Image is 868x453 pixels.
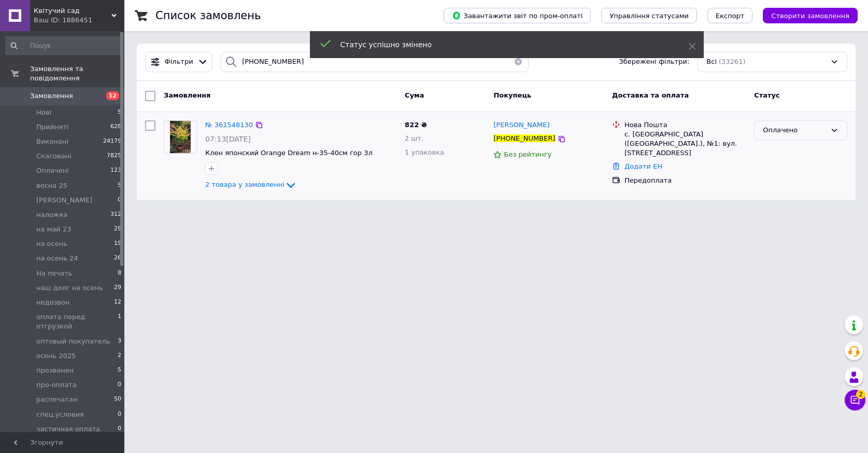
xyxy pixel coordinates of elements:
[36,337,110,346] span: оптовый покупатель
[170,121,191,153] img: Фото товару
[452,11,582,20] span: Завантажити звіт по пром-оплаті
[110,122,121,132] span: 628
[624,162,662,170] a: Додати ЕН
[36,108,51,117] span: Нові
[340,39,663,50] div: Статус успішно змінено
[716,12,745,20] span: Експорт
[619,57,689,67] span: Збережені фільтри:
[36,298,69,307] span: недозвон
[493,120,549,130] a: [PERSON_NAME]
[493,121,549,129] span: [PERSON_NAME]
[118,269,121,278] span: 8
[706,57,717,67] span: Всі
[118,196,121,205] span: 0
[36,122,68,132] span: Прийняті
[110,166,121,175] span: 123
[155,9,261,22] h1: Список замовлень
[504,150,551,158] span: Без рейтингу
[405,134,423,142] span: 2 шт.
[118,312,121,331] span: 1
[752,11,858,19] a: Створити замовлення
[205,121,253,129] a: № 361548130
[36,196,92,205] span: [PERSON_NAME]
[36,152,72,161] span: Скасовані
[118,337,121,346] span: 3
[221,52,528,72] input: Пошук за номером замовлення, ПІБ покупця, номером телефону, Email, номером накладної
[118,410,121,419] span: 0
[754,91,780,99] span: Статус
[493,134,555,142] span: [PHONE_NUMBER]
[36,269,72,278] span: На печать
[36,395,78,404] span: распечатан
[205,135,251,143] span: 07:13[DATE]
[36,137,68,146] span: Виконані
[624,130,746,158] div: с. [GEOGRAPHIC_DATA] ([GEOGRAPHIC_DATA].), №1: вул. [STREET_ADDRESS]
[110,210,121,219] span: 312
[205,181,284,189] span: 2 товара у замовленні
[405,91,424,99] span: Cума
[205,181,297,188] a: 2 товара у замовленні
[34,6,111,16] span: Квітучий сад
[856,388,865,397] span: 2
[36,410,84,419] span: спец.условия
[114,239,121,249] span: 19
[845,390,865,410] button: Чат з покупцем2
[106,91,119,100] span: 12
[36,351,76,361] span: осень 2025
[763,8,858,23] button: Створити замовлення
[114,283,121,293] span: 29
[405,148,444,156] span: 1 упаковка
[107,152,121,161] span: 7825
[405,121,427,129] span: 822 ₴
[118,380,121,390] span: 0
[609,12,689,20] span: Управління статусами
[118,424,121,434] span: 0
[36,181,67,190] span: весна 25
[5,36,122,55] input: Пошук
[30,64,124,83] span: Замовлення та повідомлення
[118,351,121,361] span: 2
[624,120,746,130] div: Нова Пошта
[114,254,121,263] span: 26
[493,91,531,99] span: Покупець
[164,120,197,154] a: Фото товару
[771,12,849,20] span: Створити замовлення
[118,366,121,375] span: 5
[36,210,67,219] span: наложка
[118,181,121,190] span: 5
[164,91,210,99] span: Замовлення
[36,424,100,434] span: частичная оплата
[624,176,746,185] div: Передоплата
[36,239,67,249] span: на осень
[763,125,826,136] div: Оплачено
[114,395,121,404] span: 50
[36,166,69,175] span: Оплачені
[444,8,591,23] button: Завантажити звіт по пром-оплаті
[30,91,73,101] span: Замовлення
[118,108,121,117] span: 5
[36,225,72,234] span: на май 23
[36,254,78,263] span: на осень 24
[36,366,74,375] span: прозвонен
[719,58,746,65] span: (33261)
[508,52,529,72] button: Очистить
[707,8,753,23] button: Експорт
[601,8,697,23] button: Управління статусами
[114,225,121,234] span: 29
[103,137,121,146] span: 24179
[36,283,103,293] span: наш долг на осень
[114,298,121,307] span: 12
[205,149,373,157] a: Клен японский Orange Dream н-35-40см гор 3л
[34,16,124,25] div: Ваш ID: 1886451
[165,57,193,67] span: Фільтри
[36,312,118,331] span: оплата перед отгрузкой
[612,91,689,99] span: Доставка та оплата
[36,380,77,390] span: про-оплата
